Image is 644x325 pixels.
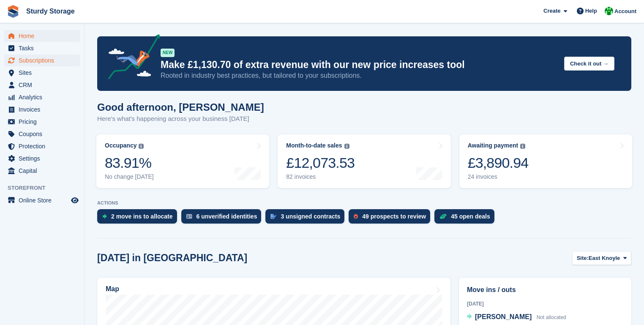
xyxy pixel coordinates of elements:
[270,214,276,219] img: contract_signature_icon-13c848040528278c33f63329250d36e43548de30e8caae1d1a13099fd9432cc5.svg
[4,91,80,103] a: menu
[97,252,247,264] h2: [DATE] in [GEOGRAPHIC_DATA]
[344,144,349,149] img: icon-info-grey-7440780725fd019a000dd9b08b2336e03edf1995a4989e88bcd33f0948082b44.svg
[101,34,160,82] img: price-adjustments-announcement-icon-8257ccfd72463d97f412b2fc003d46551f7dbcb40ab6d574587a9cd5c0d94...
[23,4,78,18] a: Sturdy Storage
[97,101,264,113] h1: Good afternoon, [PERSON_NAME]
[4,194,80,206] a: menu
[196,213,257,220] div: 6 unverified identities
[19,30,69,42] span: Home
[97,200,631,206] p: ACTIONS
[161,49,175,57] div: NEW
[4,79,80,91] a: menu
[181,209,266,228] a: 6 unverified identities
[543,7,560,15] span: Create
[19,67,69,79] span: Sites
[468,142,518,149] div: Awaiting payment
[467,312,566,323] a: [PERSON_NAME] Not allocated
[537,314,566,320] span: Not allocated
[434,209,499,228] a: 45 open deals
[186,214,192,219] img: verify_identity-adf6edd0f0f0b5bbfe63781bf79b02c33cf7c696d77639b501bdc392416b5a36.svg
[105,142,136,149] div: Occupancy
[286,154,355,172] div: £12,073.53
[19,140,69,152] span: Protection
[4,116,80,128] a: menu
[4,67,80,79] a: menu
[354,214,358,219] img: prospect-51fa495bee0391a8d652442698ab0144808aea92771e9ea1ae160a38d050c398.svg
[286,173,355,180] div: 82 invoices
[97,114,264,124] p: Here's what's happening across your business [DATE]
[349,209,434,228] a: 49 prospects to review
[97,209,181,228] a: 2 move ins to allocate
[70,195,80,205] a: Preview store
[4,140,80,152] a: menu
[105,173,154,180] div: No change [DATE]
[96,134,269,188] a: Occupancy 83.91% No change [DATE]
[467,300,623,308] div: [DATE]
[577,254,589,262] span: Site:
[614,7,636,16] span: Account
[605,7,613,15] img: Simon Sturdy
[459,134,632,188] a: Awaiting payment £3,890.94 24 invoices
[467,285,623,295] h2: Move ins / outs
[19,55,69,66] span: Subscriptions
[7,5,19,18] img: stora-icon-8386f47178a22dfd0bd8f6a31ec36ba5ce8667c1dd55bd0f319d3a0aa187defe.svg
[19,194,69,206] span: Online Store
[278,134,450,188] a: Month-to-date sales £12,073.53 82 invoices
[19,116,69,128] span: Pricing
[19,128,69,140] span: Coupons
[265,209,349,228] a: 3 unsigned contracts
[4,165,80,177] a: menu
[451,213,490,220] div: 45 open deals
[585,7,597,15] span: Help
[4,104,80,115] a: menu
[19,91,69,103] span: Analytics
[4,128,80,140] a: menu
[106,285,119,293] h2: Map
[475,313,532,320] span: [PERSON_NAME]
[161,71,557,80] p: Rooted in industry best practices, but tailored to your subscriptions.
[589,254,620,262] span: East Knoyle
[19,79,69,91] span: CRM
[520,144,525,149] img: icon-info-grey-7440780725fd019a000dd9b08b2336e03edf1995a4989e88bcd33f0948082b44.svg
[281,213,340,220] div: 3 unsigned contracts
[4,55,80,66] a: menu
[4,30,80,42] a: menu
[19,42,69,54] span: Tasks
[4,42,80,54] a: menu
[139,144,144,149] img: icon-info-grey-7440780725fd019a000dd9b08b2336e03edf1995a4989e88bcd33f0948082b44.svg
[468,154,529,172] div: £3,890.94
[439,213,447,219] img: deal-1b604bf984904fb50ccaf53a9ad4b4a5d6e5aea283cecdc64d6e3604feb123c2.svg
[8,184,84,192] span: Storefront
[286,142,342,149] div: Month-to-date sales
[105,154,154,172] div: 83.91%
[468,173,529,180] div: 24 invoices
[572,251,631,265] button: Site: East Knoyle
[111,213,173,220] div: 2 move ins to allocate
[19,165,69,177] span: Capital
[102,214,107,219] img: move_ins_to_allocate_icon-fdf77a2bb77ea45bf5b3d319d69a93e2d87916cf1d5bf7949dd705db3b84f3ca.svg
[4,153,80,164] a: menu
[564,57,614,71] button: Check it out →
[19,153,69,164] span: Settings
[19,104,69,115] span: Invoices
[362,213,426,220] div: 49 prospects to review
[161,59,557,71] p: Make £1,130.70 of extra revenue with our new price increases tool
